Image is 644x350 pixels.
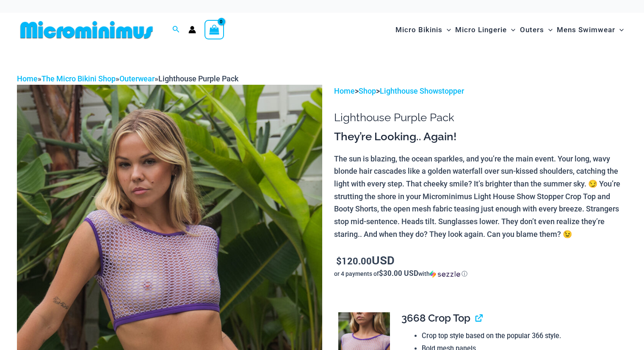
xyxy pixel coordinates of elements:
bdi: 120.00 [336,255,372,267]
div: or 4 payments of$30.00 USDwithSezzle Click to learn more about Sezzle [334,269,627,278]
span: $ [336,255,342,267]
span: 3668 Crop Top [401,312,470,324]
img: Sezzle [430,270,460,278]
span: $30.00 USD [379,268,418,278]
a: Micro LingerieMenu ToggleMenu Toggle [453,17,517,43]
h1: Lighthouse Purple Pack [334,111,627,124]
span: Menu Toggle [615,19,624,41]
span: Lighthouse Purple Pack [158,74,238,83]
a: The Micro Bikini Shop [41,74,116,83]
p: The sun is blazing, the ocean sparkles, and you’re the main event. Your long, wavy blonde hair ca... [334,153,627,241]
a: Account icon link [188,26,196,33]
a: Search icon link [172,25,180,35]
nav: Site Navigation [392,16,627,44]
a: Shop [359,86,376,95]
li: Crop top style based on the popular 366 style. [422,330,620,342]
a: Micro BikinisMenu ToggleMenu Toggle [393,17,453,43]
span: » » » [17,74,238,83]
a: Lighthouse Showstopper [380,86,464,95]
span: Menu Toggle [544,19,553,41]
img: MM SHOP LOGO FLAT [17,20,156,39]
span: Micro Bikinis [395,19,442,41]
a: Home [334,86,355,95]
span: Micro Lingerie [455,19,507,41]
p: > > [334,85,627,97]
span: Menu Toggle [442,19,451,41]
a: OutersMenu ToggleMenu Toggle [518,17,555,43]
span: Outers [520,19,544,41]
a: Mens SwimwearMenu ToggleMenu Toggle [555,17,626,43]
span: Mens Swimwear [557,19,615,41]
p: USD [334,254,627,267]
div: or 4 payments of with [334,269,627,278]
span: Menu Toggle [507,19,515,41]
h3: They’re Looking.. Again! [334,130,627,144]
a: Home [17,74,38,83]
a: Outerwear [119,74,155,83]
a: View Shopping Cart, empty [205,20,224,39]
